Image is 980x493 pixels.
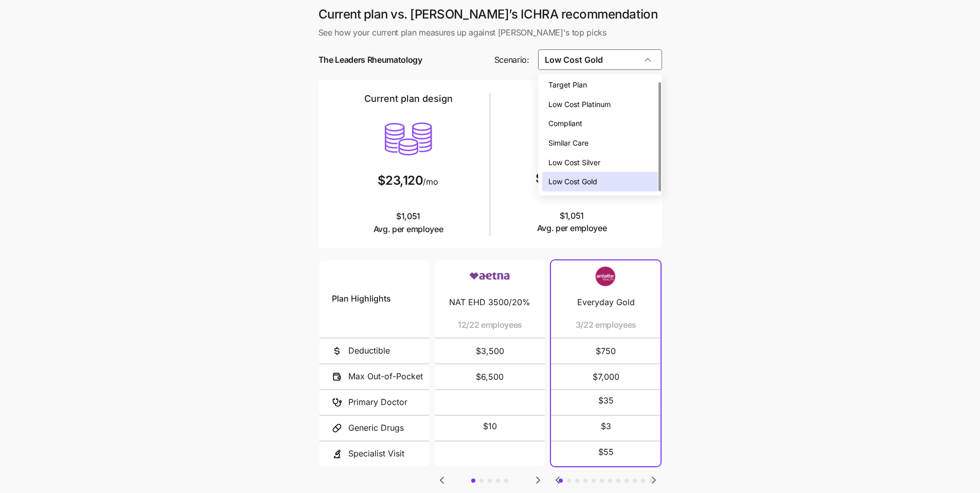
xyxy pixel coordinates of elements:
[551,474,564,486] svg: Go to previous slide
[648,474,660,486] svg: Go to next slide
[423,178,438,186] span: /mo
[373,223,443,236] span: Avg. per employee
[469,267,510,286] img: Carrier
[531,473,545,487] button: Go to next slide
[348,344,390,357] span: Deductible
[563,339,648,363] span: $750
[435,473,449,487] button: Go to previous slide
[548,99,611,110] span: Low Cost Platinum
[494,54,529,66] span: Scenario:
[348,421,404,434] span: Generic Drugs
[348,370,423,383] span: Max Out-of-Pocket
[348,447,404,460] span: Specialist Visit
[548,118,582,129] span: Compliant
[448,364,532,389] span: $6,500
[373,210,443,236] span: $1,051
[458,319,522,331] span: 12/22 employees
[448,339,532,363] span: $3,500
[551,473,564,487] button: Go to previous slide
[548,176,597,187] span: Low Cost Gold
[537,222,607,235] span: Avg. per employee
[601,420,611,433] span: $3
[436,474,448,486] svg: Go to previous slide
[378,174,423,187] span: $23,120
[348,396,407,409] span: Primary Doctor
[449,296,530,309] span: NAT EHD 3500/20%
[318,26,662,39] span: See how your current plan measures up against [PERSON_NAME]'s top picks
[364,93,453,105] h2: Current plan design
[598,446,614,459] span: $55
[548,137,589,149] span: Similar Care
[576,319,637,331] span: 3/22 employees
[332,292,391,305] span: Plan Highlights
[318,54,422,66] span: The Leaders Rheumatology
[537,209,607,235] span: $1,051
[585,267,627,286] img: Carrier
[548,79,587,91] span: Target Plan
[563,364,648,389] span: $7,000
[532,474,544,486] svg: Go to next slide
[536,172,583,185] span: $23,857
[548,157,600,168] span: Low Cost Silver
[647,473,661,487] button: Go to next slide
[598,394,614,407] span: $35
[577,296,635,309] span: Everyday Gold
[318,6,662,22] h1: Current plan vs. [PERSON_NAME]’s ICHRA recommendation
[483,420,497,433] span: $10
